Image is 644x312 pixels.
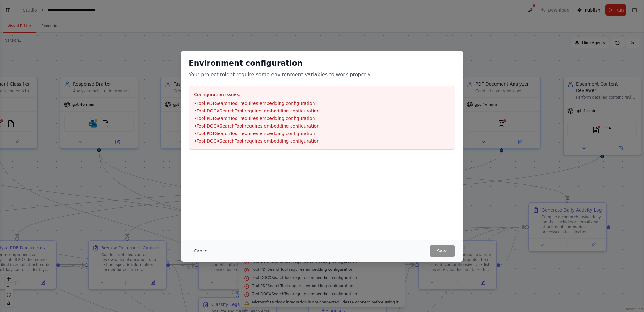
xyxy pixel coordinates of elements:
li: • Tool PDFSearchTool requires embedding configuration [194,115,450,122]
h3: Configuration issues: [194,91,450,98]
button: Cancel [189,245,214,257]
button: Save [430,245,455,257]
h2: Environment configuration [189,58,455,68]
li: • Tool PDFSearchTool requires embedding configuration [194,100,450,106]
p: Your project might require some environment variables to work properly. [189,71,455,78]
li: • Tool DOCXSearchTool requires embedding configuration [194,138,450,144]
li: • Tool PDFSearchTool requires embedding configuration [194,130,450,137]
li: • Tool DOCXSearchTool requires embedding configuration [194,108,450,114]
li: • Tool DOCXSearchTool requires embedding configuration [194,123,450,129]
